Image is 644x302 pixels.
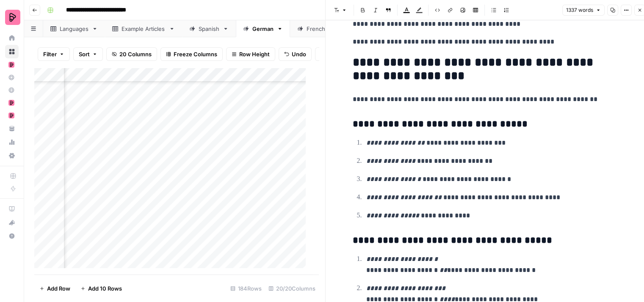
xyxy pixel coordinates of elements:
[5,202,19,216] a: AirOps Academy
[60,25,88,33] div: Languages
[236,20,290,37] a: German
[252,25,274,33] div: German
[182,20,236,37] a: Spanish
[5,135,19,149] a: Usage
[5,229,19,243] button: Help + Support
[5,45,19,58] a: Browse
[73,47,103,61] button: Sort
[174,50,217,58] span: Freeze Columns
[290,20,342,37] a: French
[226,47,275,61] button: Row Height
[8,62,14,68] img: mhz6d65ffplwgtj76gcfkrq5icux
[5,10,20,25] img: Preply Logo
[8,113,14,118] img: mhz6d65ffplwgtj76gcfkrq5icux
[562,5,605,16] button: 1337 words
[566,6,593,14] span: 1337 words
[292,50,306,58] span: Undo
[106,47,157,61] button: 20 Columns
[5,216,19,229] button: What's new?
[160,47,223,61] button: Freeze Columns
[307,25,326,33] div: French
[5,122,19,135] a: Your Data
[5,7,19,28] button: Workspace: Preply
[43,20,105,37] a: Languages
[34,282,75,295] button: Add Row
[5,149,19,162] a: Settings
[239,50,270,58] span: Row Height
[105,20,182,37] a: Example Articles
[8,100,14,106] img: mhz6d65ffplwgtj76gcfkrq5icux
[199,25,219,33] div: Spanish
[88,284,122,293] span: Add 10 Rows
[38,47,70,61] button: Filter
[265,282,319,295] div: 20/20 Columns
[6,216,18,229] div: What's new?
[5,31,19,45] a: Home
[47,284,70,293] span: Add Row
[79,50,90,58] span: Sort
[279,47,312,61] button: Undo
[227,282,265,295] div: 184 Rows
[75,282,127,295] button: Add 10 Rows
[43,50,57,58] span: Filter
[119,50,152,58] span: 20 Columns
[122,25,166,33] div: Example Articles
